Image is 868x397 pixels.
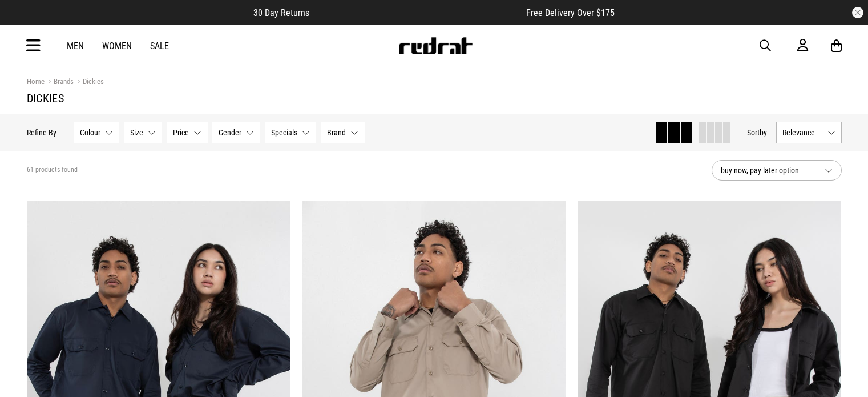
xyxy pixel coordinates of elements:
[782,128,823,137] span: Relevance
[27,91,842,105] h1: Dickies
[760,128,767,137] span: by
[27,166,78,175] span: 61 products found
[102,41,132,51] a: Women
[332,7,503,18] iframe: Customer reviews powered by Trustpilot
[27,77,45,86] a: Home
[74,122,119,143] button: Colour
[167,122,208,143] button: Price
[80,128,100,137] span: Colour
[747,126,767,139] button: Sortby
[721,163,815,177] span: buy now, pay later option
[130,128,143,137] span: Size
[321,122,365,143] button: Brand
[27,128,56,137] p: Refine By
[67,41,84,51] a: Men
[398,37,473,54] img: Redrat logo
[712,160,842,181] button: buy now, pay later option
[271,128,297,137] span: Specials
[526,7,615,18] span: Free Delivery Over $175
[212,122,260,143] button: Gender
[173,128,189,137] span: Price
[219,128,241,137] span: Gender
[265,122,316,143] button: Specials
[74,77,104,88] a: Dickies
[45,77,74,88] a: Brands
[253,7,309,18] span: 30 Day Returns
[150,41,169,51] a: Sale
[327,128,346,137] span: Brand
[124,122,162,143] button: Size
[776,122,842,143] button: Relevance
